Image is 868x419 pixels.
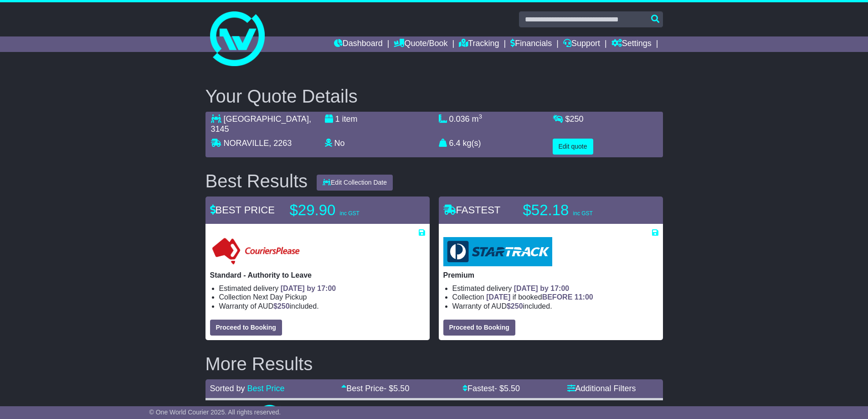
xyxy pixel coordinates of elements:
[219,284,425,293] li: Estimated delivery
[514,285,570,292] span: [DATE] by 17:00
[463,139,481,148] span: kg(s)
[281,285,336,292] span: [DATE] by 17:00
[472,114,483,124] span: m
[542,293,573,301] span: BEFORE
[462,384,520,393] a: Fastest- $5.50
[563,36,600,52] a: Support
[452,284,658,293] li: Estimated delivery
[443,204,501,216] span: FASTEST
[342,114,358,124] span: item
[553,139,593,155] button: Edit quote
[459,36,499,52] a: Tracking
[507,302,523,310] span: $
[273,302,290,310] span: $
[277,302,290,310] span: 250
[210,320,282,336] button: Proceed to Booking
[205,86,663,106] h2: Your Quote Details
[205,354,663,374] h2: More Results
[504,384,520,393] span: 5.50
[247,384,285,393] a: Best Price
[567,384,636,393] a: Additional Filters
[565,114,584,124] span: $
[486,293,593,301] span: if booked
[253,293,307,301] span: Next Day Pickup
[334,139,345,148] span: No
[317,175,393,191] button: Edit Collection Date
[211,114,311,134] span: , 3145
[269,139,292,148] span: , 2263
[219,302,425,310] li: Warranty of AUD included.
[452,293,658,301] li: Collection
[224,114,309,124] span: [GEOGRAPHIC_DATA]
[384,384,409,393] span: - $
[494,384,520,393] span: - $
[290,201,404,219] p: $29.90
[452,302,658,310] li: Warranty of AUD included.
[210,237,302,266] img: Couriers Please: Standard - Authority to Leave
[210,271,425,279] p: Standard - Authority to Leave
[510,36,552,52] a: Financials
[201,171,313,191] div: Best Results
[511,302,523,310] span: 250
[210,384,245,393] span: Sorted by
[443,271,658,279] p: Premium
[335,114,340,124] span: 1
[570,114,584,124] span: 250
[334,36,383,52] a: Dashboard
[394,36,447,52] a: Quote/Book
[224,139,269,148] span: NORAVILLE
[575,293,593,301] span: 11:00
[341,384,409,393] a: Best Price- $5.50
[210,204,275,216] span: BEST PRICE
[443,320,515,336] button: Proceed to Booking
[523,201,637,219] p: $52.18
[219,293,425,301] li: Collection
[449,139,461,148] span: 6.4
[449,114,470,124] span: 0.036
[486,293,510,301] span: [DATE]
[611,36,652,52] a: Settings
[149,409,281,416] span: © One World Courier 2025. All rights reserved.
[573,210,593,217] span: inc GST
[443,237,552,266] img: StarTrack: Premium
[479,113,483,120] sup: 3
[393,384,409,393] span: 5.50
[340,210,360,217] span: inc GST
